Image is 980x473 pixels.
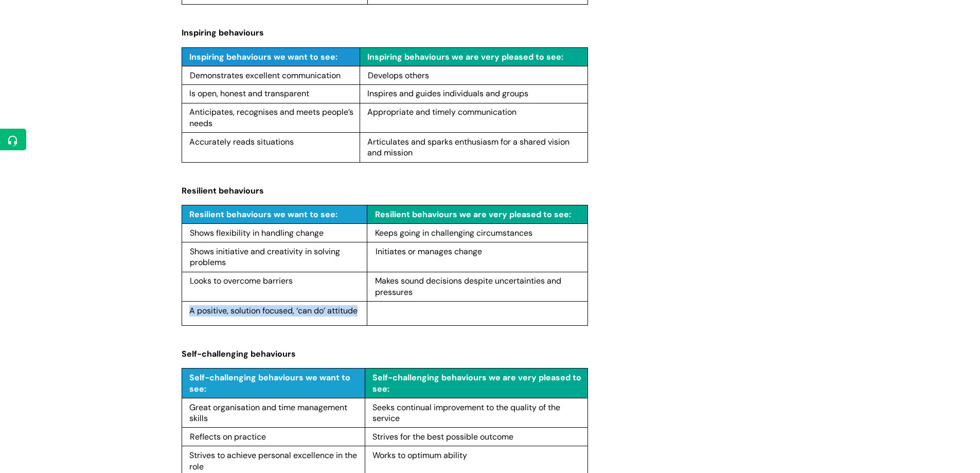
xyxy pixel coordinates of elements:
span: Inspiring behaviours [182,27,264,38]
span: Resilient behaviours we are very pleased to see: [375,209,571,220]
span: Appropriate and timely communication [367,107,516,117]
span: Inspiring behaviours we want to see: [189,51,337,62]
span: Demonstrates excellent communication [190,70,341,81]
span: Reflects on practice [190,431,266,442]
span: Shows flexibility in handling change [190,227,324,238]
span: Accurately reads situations [189,136,294,147]
span: Great organisation and time management skills [189,402,347,424]
span: Keeps going in challenging circumstances [375,227,532,238]
span: Inspiring behaviours we are very pleased to see: [367,51,563,62]
span: Seeks continual improvement to the quality of the service [372,402,560,424]
span: Self-challenging behaviours [182,348,296,359]
span: Makes sound decisions despite uncertainties and pressures [375,275,561,297]
span: Shows initiative and creativity in solving problems [190,246,340,268]
span: A positive, solution focused, ‘can do’ attitude [189,305,358,316]
span: Inspires and guides individuals and groups [367,88,528,99]
span: Anticipates, recognises and meets people’s needs [189,107,353,129]
span: Strives to achieve personal excellence in the role [189,450,357,472]
span: Resilient behaviours we want to see: [189,209,337,220]
span: Resilient behaviours [182,185,264,196]
span: Is open, honest and transparent [189,88,309,99]
span: Develops others [368,70,429,81]
span: Strives for the best possible outcome [372,431,513,442]
span: Self-challenging behaviours we want to see: [189,372,350,394]
span: Initiates or manages change [376,246,482,257]
span: Works to optimum ability [372,450,467,461]
span: Self-challenging behaviours we are very pleased to see: [372,372,581,394]
span: Looks to overcome barriers [190,275,293,286]
span: Articulates and sparks enthusiasm for a shared vision and mission [367,136,569,159]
